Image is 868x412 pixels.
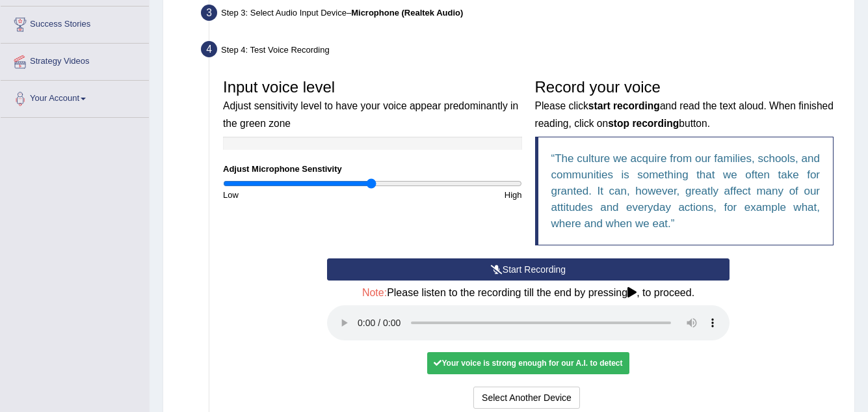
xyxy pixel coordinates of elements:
[1,44,149,76] a: Strategy Videos
[473,387,580,409] button: Select Another Device
[347,8,463,18] span: –
[351,8,463,18] b: Microphone (Realtek Audio)
[217,189,373,201] div: Low
[362,287,387,298] span: Note:
[1,81,149,113] a: Your Account
[327,287,730,299] h4: Please listen to the recording till the end by pressing , to proceed.
[551,152,821,230] q: The culture we acquire from our families, schools, and communities is something that we often tak...
[1,7,149,39] a: Success Stories
[535,79,834,130] h3: Record your voice
[223,79,522,130] h3: Input voice level
[195,37,848,66] div: Step 4: Test Voice Recording
[195,1,848,29] div: Step 3: Select Audio Input Device
[223,163,342,175] label: Adjust Microphone Senstivity
[373,189,529,201] div: High
[327,258,730,281] button: Start Recording
[608,118,679,129] b: stop recording
[535,100,834,128] small: Please click and read the text aloud. When finished reading, click on button.
[427,352,629,374] div: Your voice is strong enough for our A.I. to detect
[223,100,518,128] small: Adjust sensitivity level to have your voice appear predominantly in the green zone
[588,100,660,111] b: start recording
